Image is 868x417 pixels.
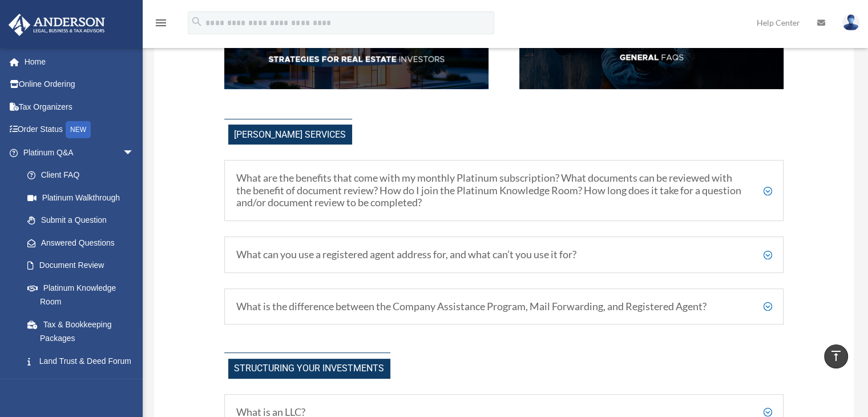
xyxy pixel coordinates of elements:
a: Tax Organizers [8,95,151,118]
a: Order StatusNEW [8,118,151,142]
i: menu [154,16,168,30]
a: Platinum Knowledge Room [16,276,151,313]
a: Online Ordering [8,73,151,96]
a: Document Review [16,254,151,277]
h5: What is the difference between the Company Assistance Program, Mail Forwarding, and Registered Ag... [236,300,772,313]
img: User Pic [842,14,859,31]
a: Home [8,50,151,73]
a: Tax & Bookkeeping Packages [16,313,151,350]
a: vertical_align_top [824,344,848,368]
a: Submit a Question [16,209,151,232]
span: Structuring Your investments [228,359,390,379]
a: Platinum Walkthrough [16,186,151,209]
img: StratsRE_hdr [224,29,488,89]
h5: What can you use a registered agent address for, and what can’t you use it for? [236,248,772,261]
a: Client FAQ [16,164,146,187]
span: arrow_drop_down [123,141,146,165]
a: menu [154,20,168,30]
a: Platinum Q&Aarrow_drop_down [8,141,151,164]
div: NEW [66,121,91,138]
a: Answered Questions [16,231,151,254]
span: [PERSON_NAME] Services [228,125,352,145]
h5: What are the benefits that come with my monthly Platinum subscription? What documents can be revi... [236,172,772,209]
i: vertical_align_top [829,349,843,363]
img: GenFAQ_hdr [519,29,784,89]
i: search [191,15,203,28]
a: Land Trust & Deed Forum [16,350,151,372]
a: Portal Feedback [16,372,151,395]
img: Anderson Advisors Platinum Portal [5,14,108,36]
